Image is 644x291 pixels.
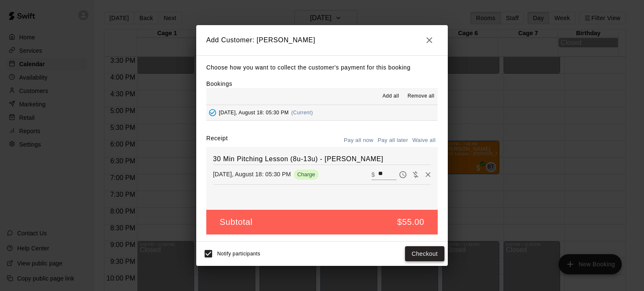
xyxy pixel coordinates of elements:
button: Remove [422,168,434,181]
h2: Add Customer: [PERSON_NAME] [196,25,448,55]
p: $ [371,170,375,179]
button: Pay all later [376,134,410,147]
span: [DATE], August 18: 05:30 PM [219,110,289,116]
p: Choose how you want to collect the customer's payment for this booking [206,62,438,73]
span: Pay later [397,170,409,178]
button: Add all [377,90,404,103]
button: Added - Collect Payment [206,106,219,119]
h6: 30 Min Pitching Lesson (8u-13u) - [PERSON_NAME] [213,154,431,165]
button: Waive all [410,134,438,147]
span: Add all [382,92,399,100]
label: Bookings [206,80,232,87]
span: Remove all [408,92,434,100]
button: Checkout [405,246,444,262]
button: Added - Collect Payment[DATE], August 18: 05:30 PM(Current) [206,105,438,121]
h5: $55.00 [397,216,424,228]
p: [DATE], August 18: 05:30 PM [213,170,291,178]
span: Notify participants [217,251,260,257]
button: Pay all now [342,134,376,147]
h5: Subtotal [220,216,252,228]
span: Waive payment [409,170,422,178]
button: Remove all [404,90,438,103]
label: Receipt [206,134,228,147]
span: Charge [294,171,319,178]
span: (Current) [291,110,313,116]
